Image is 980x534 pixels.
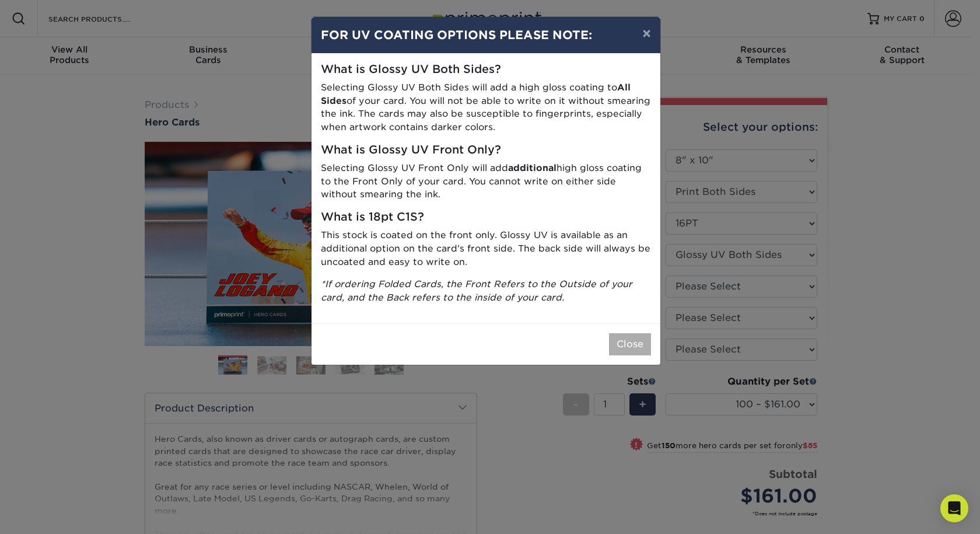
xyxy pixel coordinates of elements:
[321,211,651,224] h5: What is 18pt C1S?
[609,333,651,355] button: Close
[508,162,556,173] strong: additional
[321,278,632,303] i: *If ordering Folded Cards, the Front Refers to the Outside of your card, and the Back refers to t...
[321,81,651,134] p: Selecting Glossy UV Both Sides will add a high gloss coating to of your card. You will not be abl...
[633,17,660,50] button: ×
[321,82,631,106] strong: All Sides
[321,63,651,76] h5: What is Glossy UV Both Sides?
[321,26,651,44] h4: FOR UV COATING OPTIONS PLEASE NOTE:
[940,494,968,522] div: Open Intercom Messenger
[321,144,651,157] h5: What is Glossy UV Front Only?
[321,162,651,201] p: Selecting Glossy UV Front Only will add high gloss coating to the Front Only of your card. You ca...
[321,229,651,268] p: This stock is coated on the front only. Glossy UV is available as an additional option on the car...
